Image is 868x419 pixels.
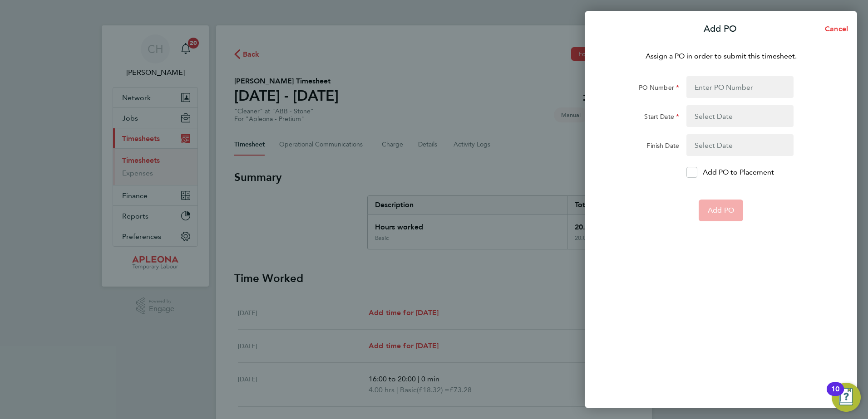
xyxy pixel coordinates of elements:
[831,389,839,401] div: 10
[832,383,861,412] button: Open Resource Center, 10 new notifications
[822,24,848,33] span: Cancel
[686,76,794,98] input: Enter PO Number
[639,83,679,94] label: PO Number
[703,167,774,178] p: Add PO to Placement
[810,20,857,38] button: Cancel
[644,112,679,123] label: Start Date
[610,51,832,62] p: Assign a PO in order to submit this timesheet.
[646,141,679,152] label: Finish Date
[704,23,737,35] p: Add PO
